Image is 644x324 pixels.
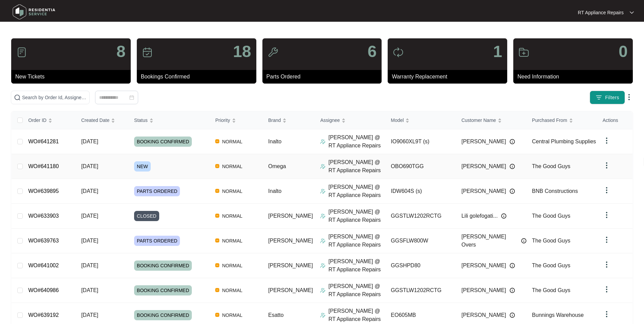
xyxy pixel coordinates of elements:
th: Assignee [315,111,385,129]
img: Vercel Logo [215,214,219,218]
a: WO#641002 [28,263,59,268]
td: IDW604S (s) [385,179,456,204]
span: BOOKING CONFIRMED [134,260,192,271]
img: Info icon [501,213,507,219]
span: PARTS ORDERED [134,236,180,246]
span: [PERSON_NAME] [461,311,506,319]
p: Warranty Replacement [392,73,507,81]
p: [PERSON_NAME] @ RT Appliance Repairs [328,257,385,274]
img: Info icon [510,312,515,318]
img: icon [268,47,278,58]
p: Need Information [517,73,633,81]
span: BNB Constructions [532,188,578,194]
span: Inalto [268,188,281,194]
img: Vercel Logo [215,263,219,267]
a: WO#641180 [28,163,59,169]
a: WO#639895 [28,188,59,194]
span: [PERSON_NAME] Overs [461,233,518,249]
img: Assigner Icon [320,238,326,244]
span: Filters [605,94,619,101]
img: Assigner Icon [320,164,326,169]
img: dropdown arrow [603,285,611,293]
th: Status [129,111,210,129]
span: [PERSON_NAME] [268,238,313,244]
img: Assigner Icon [320,213,326,219]
span: [DATE] [81,188,98,194]
p: [PERSON_NAME] @ RT Appliance Repairs [328,307,385,323]
img: Vercel Logo [215,238,219,242]
span: NORMAL [219,311,245,319]
span: Status [134,116,148,124]
span: NORMAL [219,187,245,195]
span: NORMAL [219,237,245,245]
span: [PERSON_NAME] [461,162,506,170]
th: Priority [210,111,263,129]
img: residentia service logo [10,2,58,22]
a: WO#639763 [28,238,59,244]
span: NORMAL [219,212,245,220]
p: Bookings Confirmed [141,73,256,81]
th: Created Date [76,111,129,129]
p: 0 [619,43,628,60]
th: Actions [597,111,632,129]
th: Purchased From [527,111,597,129]
p: 18 [233,43,251,60]
p: [PERSON_NAME] @ RT Appliance Repairs [328,183,385,199]
img: Vercel Logo [215,164,219,168]
span: BOOKING CONFIRMED [134,310,192,320]
p: [PERSON_NAME] @ RT Appliance Repairs [328,158,385,175]
img: Info icon [510,263,515,268]
img: Vercel Logo [215,288,219,292]
img: Info icon [510,139,515,144]
p: New Tickets [15,73,131,81]
td: OBO690TGG [385,154,456,179]
span: The Good Guys [532,238,570,244]
img: dropdown arrow [603,310,611,318]
p: Parts Ordered [266,73,382,81]
span: NORMAL [219,138,245,146]
span: NORMAL [219,286,245,294]
a: WO#633903 [28,213,59,219]
img: dropdown arrow [603,186,611,194]
img: Vercel Logo [215,313,219,317]
span: Customer Name [461,116,496,124]
span: [PERSON_NAME] [461,262,506,270]
span: The Good Guys [532,163,570,169]
img: Vercel Logo [215,189,219,193]
th: Order ID [23,111,76,129]
span: Priority [215,116,230,124]
span: [DATE] [81,163,98,169]
img: dropdown arrow [603,137,611,145]
a: WO#639192 [28,312,59,318]
span: CLOSED [134,211,159,221]
img: dropdown arrow [603,211,611,219]
span: BOOKING CONFIRMED [134,285,192,295]
span: Purchased From [532,116,567,124]
img: Assigner Icon [320,139,326,144]
td: GGSHPD80 [385,253,456,278]
span: Esatto [268,312,283,318]
img: Info icon [510,288,515,293]
img: icon [142,47,153,58]
img: dropdown arrow [603,236,611,244]
img: dropdown arrow [630,11,634,14]
span: [DATE] [81,139,98,144]
span: Inalto [268,139,281,144]
span: Order ID [28,116,47,124]
span: PARTS ORDERED [134,186,180,196]
span: Brand [268,116,281,124]
th: Customer Name [456,111,527,129]
span: NORMAL [219,262,245,270]
p: [PERSON_NAME] @ RT Appliance Repairs [328,282,385,299]
td: GGSTLW1202RCTG [385,204,456,229]
img: Info icon [510,188,515,194]
img: dropdown arrow [603,161,611,169]
img: filter icon [595,94,602,101]
span: The Good Guys [532,287,570,293]
span: [PERSON_NAME] [461,138,506,146]
p: 1 [493,43,502,60]
span: Lili golefogati... [461,212,498,220]
td: GGSFLW800W [385,229,456,253]
span: [PERSON_NAME] [268,213,313,219]
span: Bunnings Warehouse [532,312,584,318]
